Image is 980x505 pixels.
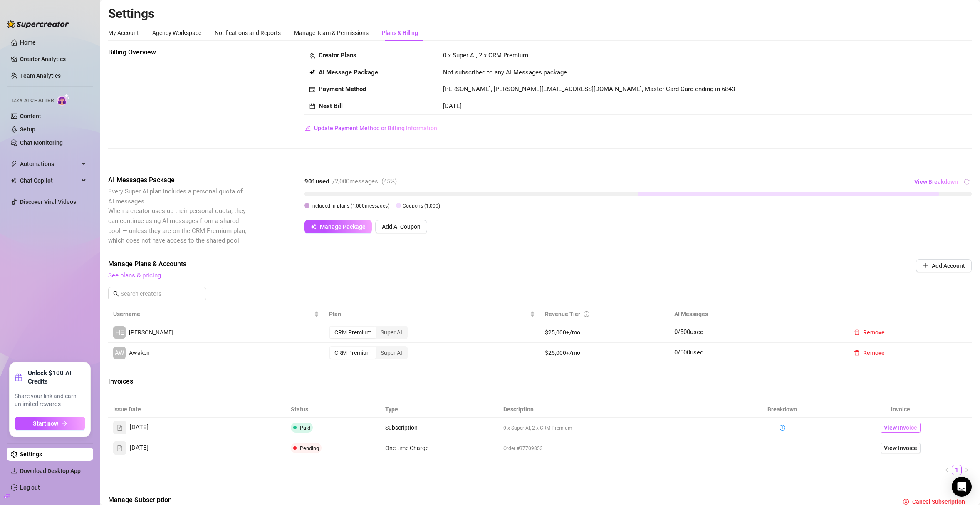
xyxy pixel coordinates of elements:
th: Invoice [830,401,972,418]
span: team [309,53,315,59]
span: Update Payment Method or Billing Information [314,125,437,131]
a: 1 [952,465,961,475]
button: Update Payment Method or Billing Information [304,121,438,135]
button: Remove [847,326,891,339]
div: segmented control [329,326,408,339]
span: Awaken [129,349,150,356]
button: Add AI Coupon [375,220,427,233]
td: $25,000+/mo [540,322,669,343]
span: calendar [309,103,315,109]
span: right [964,468,969,473]
span: edit [305,125,311,131]
a: Log out [20,484,40,491]
span: Not subscribed to any AI Messages package [443,68,567,78]
span: file-text [117,425,123,431]
span: Pending [300,445,319,451]
span: Share your link and earn unlimited rewards [15,392,85,408]
th: Plan [324,306,540,322]
span: file-text [117,445,123,451]
a: Creator Analytics [20,52,87,66]
a: Chat Monitoring [20,139,63,146]
span: Username [113,309,312,319]
span: Invoices [108,376,248,386]
th: Status [286,401,381,418]
span: 0 x Super AI, 2 x CRM Premium [503,425,572,431]
span: Download Desktop App [20,468,81,474]
span: delete [854,350,860,356]
a: Discover Viral Videos [20,198,76,205]
span: Paid [300,425,310,431]
a: Setup [20,126,35,133]
li: 1 [952,465,962,475]
span: Remove [863,349,885,356]
div: My Account [108,28,139,37]
strong: 901 used [304,178,329,185]
button: left [942,465,952,475]
span: [DATE] [130,443,148,453]
span: info-circle [584,311,589,317]
span: Order #37709853 [503,446,543,451]
h2: Settings [108,6,972,22]
span: Included in plans ( 1,000 messages) [311,203,389,209]
span: Every Super AI plan includes a personal quota of AI messages. When a creator uses up their person... [108,188,246,244]
li: Next Page [962,465,972,475]
li: Previous Page [942,465,952,475]
div: Open Intercom Messenger [952,477,972,497]
img: AI Chatter [57,94,70,106]
span: Revenue Tier [545,311,580,317]
img: logo-BBDzfeDw.svg [7,20,69,28]
strong: AI Message Package [319,69,378,76]
span: Izzy AI Chatter [12,97,54,105]
span: plus [923,262,928,268]
span: search [113,291,119,297]
a: See plans & pricing [108,272,161,279]
span: Plan [329,309,528,319]
button: Remove [847,346,891,359]
span: reload [964,179,970,185]
td: $25,000+/mo [540,343,669,363]
span: thunderbolt [11,161,17,167]
a: Settings [20,451,42,458]
span: delete [854,329,860,335]
a: Content [20,113,41,119]
span: info-circle [780,425,785,431]
th: Description [498,401,735,418]
span: Coupons ( 1,000 ) [403,203,440,209]
a: View Invoice [881,443,921,453]
th: Username [108,306,324,322]
span: Start now [33,420,58,427]
span: Remove [863,329,885,336]
strong: Unlock $100 AI Credits [28,369,85,386]
a: Home [20,39,36,46]
span: Add AI Coupon [382,223,421,230]
span: Manage Subscription [108,495,330,505]
a: Team Analytics [20,72,61,79]
div: Super AI [376,347,407,359]
span: View Invoice [884,423,917,432]
strong: Next Bill [319,102,343,110]
th: Issue Date [108,401,286,418]
span: View Invoice [884,443,917,453]
strong: Creator Plans [319,52,356,59]
span: Automations [20,157,79,171]
button: right [962,465,972,475]
div: segmented control [329,346,408,359]
span: [DATE] [130,423,148,433]
span: Cancel Subscription [912,498,965,505]
span: AI Messages Package [108,175,248,185]
div: Super AI [376,327,407,338]
span: Billing Overview [108,47,248,57]
span: [PERSON_NAME], [PERSON_NAME][EMAIL_ADDRESS][DOMAIN_NAME], Master Card Card ending in 6843 [443,85,735,93]
span: [PERSON_NAME] [129,329,173,336]
span: left [944,468,949,473]
span: credit-card [309,87,315,92]
td: 0 x Super AI, 2 x CRM Premium [498,418,735,438]
span: 0 x Super AI, 2 x CRM Premium [443,52,528,59]
button: View Breakdown [914,175,958,188]
span: Chat Copilot [20,174,79,187]
span: build [4,493,10,499]
span: 0 / 500 used [674,349,703,356]
span: / 2,000 messages [332,178,378,185]
button: Manage Package [304,220,372,233]
div: Agency Workspace [152,28,201,37]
